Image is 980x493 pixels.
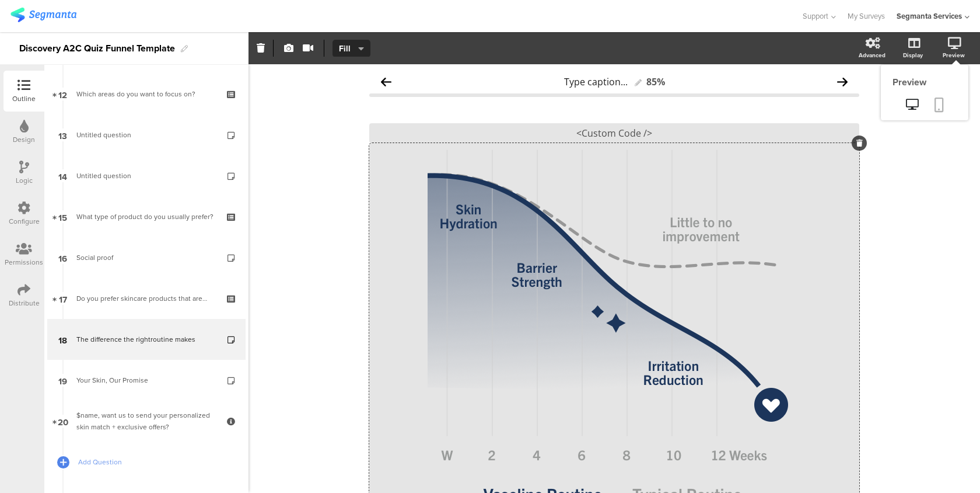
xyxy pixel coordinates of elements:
img: segmanta logo [10,8,76,22]
div: Outline [12,93,36,104]
div: Display [903,51,923,60]
div: Permissions [5,257,43,268]
div: Design [13,134,35,145]
a: 17 Do you prefer skincare products that are… [47,278,246,319]
div: $name, want us to send your personalized skin match + exclusive offers? [76,409,216,433]
div: Which areas do you want to focus on? [76,88,216,100]
div: Do you prefer skincare products that are… [76,293,216,304]
a: 13 Untitled question [47,114,246,155]
span: 14 [58,169,67,182]
div: Configure [9,216,40,227]
div: Your Skin, Our Promise [76,374,216,386]
span: 15 [58,210,67,223]
div: Preview [943,51,965,60]
a: 16 Social proof [47,237,246,278]
span: Untitled question [76,171,131,181]
span: 16 [58,251,67,264]
div: Discovery A2C Quiz Funnel Template [19,39,175,58]
div: Logic [16,175,33,186]
a: 12 Which areas do you want to focus on? [47,74,246,114]
div: Distribute [9,298,40,308]
div: Segmanta Services [897,11,962,22]
a: 20 $name, want us to send your personalized skin match + exclusive offers? [47,401,246,442]
a: 19 Your Skin, Our Promise [47,360,246,401]
span: Add Question [78,456,228,468]
span: Support [803,11,828,22]
span: 13 [58,129,67,141]
div: What type of product do you usually prefer? [76,211,216,223]
a: 15 What type of product do you usually prefer? [47,196,246,237]
span: Fill [339,43,362,55]
div: 85% [646,75,665,88]
div: Preview [881,75,968,89]
span: 12 [58,88,67,100]
span: 18 [58,333,67,346]
div: Social proof [76,252,216,263]
a: 14 Untitled question [47,155,246,196]
span: Type caption... [564,75,628,88]
span: 17 [59,292,67,305]
button: Fill [332,40,370,57]
a: 18 The difference the rightroutine makes [47,319,246,360]
span: 20 [58,415,68,428]
div: The difference the rightroutine makes [76,334,216,345]
div: Advanced [859,51,885,60]
div: <Custom Code /> [369,123,859,143]
span: 19 [58,374,67,387]
span: Untitled question [76,130,131,140]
